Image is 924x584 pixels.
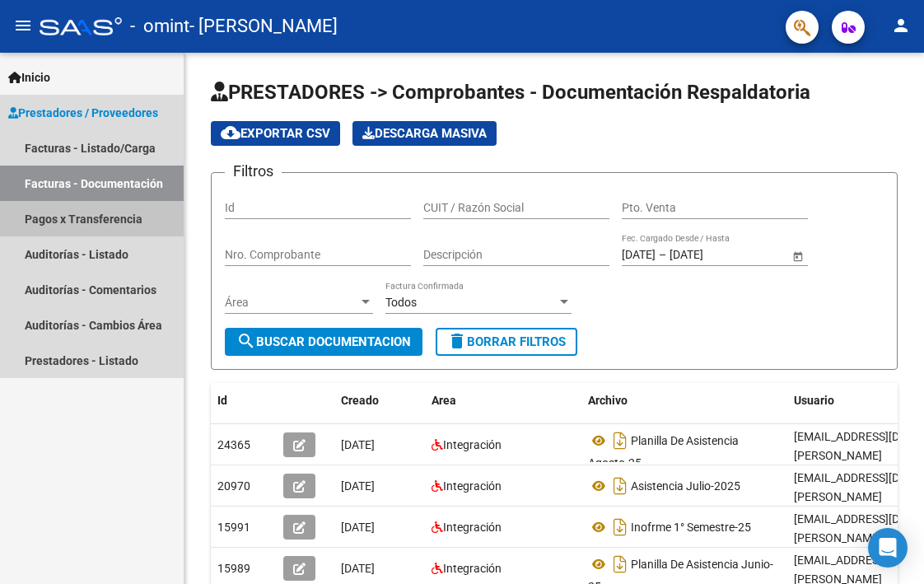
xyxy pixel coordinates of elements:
mat-icon: cloud_download [221,123,240,142]
datatable-header-cell: Area [425,383,581,418]
i: Descargar documento [609,551,631,577]
app-download-masive: Descarga masiva de comprobantes (adjuntos) [352,121,497,146]
span: Integración [443,562,502,575]
span: Asistencia Julio-2025 [631,479,740,493]
button: Open calendar [789,247,806,264]
span: Inicio [8,68,50,86]
span: 24365 [217,438,250,451]
span: Planilla De Asistencia Agosto-25 [588,434,739,470]
span: – [659,248,666,262]
span: Todos [385,296,417,309]
datatable-header-cell: Id [211,383,277,418]
input: Fecha fin [670,248,750,262]
span: [DATE] [341,438,375,451]
input: Fecha inicio [622,248,656,262]
span: 20970 [217,479,250,493]
i: Descargar documento [609,514,631,540]
span: Area [432,394,456,407]
span: 15989 [217,562,250,575]
span: Buscar Documentacion [236,334,411,349]
span: - omint [130,8,189,44]
button: Descarga Masiva [352,121,497,146]
span: PRESTADORES -> Comprobantes - Documentación Respaldatoria [211,81,810,104]
mat-icon: person [891,16,911,35]
span: Borrar Filtros [447,334,566,349]
span: - [PERSON_NAME] [189,8,338,44]
span: Usuario [794,394,834,407]
span: Inofrme 1° Semestre-25 [631,521,751,534]
i: Descargar documento [609,427,631,454]
datatable-header-cell: Creado [334,383,425,418]
h3: Filtros [225,160,282,183]
button: Buscar Documentacion [225,328,422,356]
span: Id [217,394,227,407]
button: Borrar Filtros [436,328,577,356]
span: Prestadores / Proveedores [8,104,158,122]
mat-icon: delete [447,331,467,351]
span: Área [225,296,358,310]
mat-icon: search [236,331,256,351]
span: Archivo [588,394,628,407]
i: Descargar documento [609,473,631,499]
mat-icon: menu [13,16,33,35]
span: [DATE] [341,479,375,493]
span: Integración [443,479,502,493]
span: Integración [443,438,502,451]
span: Creado [341,394,379,407]
button: Exportar CSV [211,121,340,146]
span: [DATE] [341,521,375,534]
span: 15991 [217,521,250,534]
datatable-header-cell: Archivo [581,383,787,418]
span: [DATE] [341,562,375,575]
span: Descarga Masiva [362,126,487,141]
div: Open Intercom Messenger [868,528,908,568]
span: Integración [443,521,502,534]
span: Exportar CSV [221,126,330,141]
